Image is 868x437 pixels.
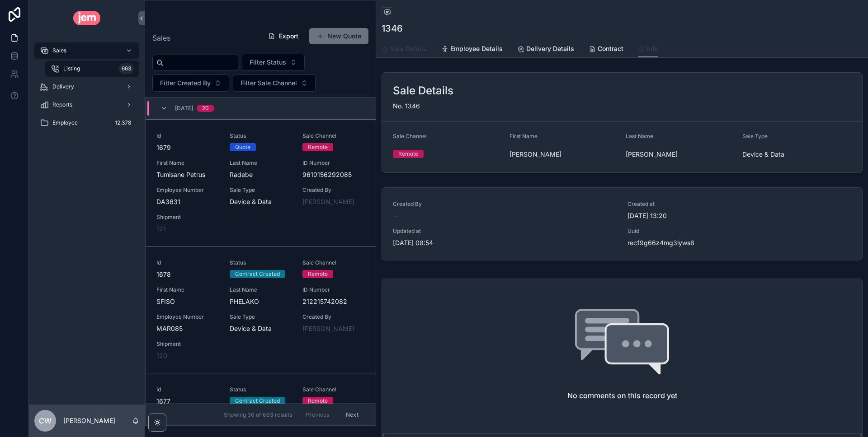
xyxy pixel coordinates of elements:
[382,22,403,35] h1: 1346
[156,186,219,194] span: Employee Number
[393,133,427,139] span: Sale Channel
[242,54,305,71] button: Select Button
[233,74,316,92] button: Select Button
[308,270,328,278] div: Remote
[742,150,852,159] span: Device & Data
[230,170,292,179] span: Radebe
[156,170,219,179] span: Tumisane Petrus
[250,58,286,67] span: Filter Status
[742,133,768,139] span: Sale Type
[302,286,365,293] span: ID Number
[156,197,219,206] span: DA3631
[302,197,354,206] span: [PERSON_NAME]
[235,270,280,278] div: Contract Created
[302,159,365,167] span: ID Number
[230,159,292,167] span: Last Name
[235,143,250,151] div: Quote
[302,386,365,393] span: Sale Channel
[152,74,229,92] button: Select Button
[517,41,574,59] a: Delivery Details
[382,188,862,260] a: Created By--Created at[DATE] 13:20Updated at[DATE] 08:54Uuidrec19g66z4mg3lyws8
[230,197,292,206] span: Device & Data
[626,133,653,139] span: Last Name
[382,41,427,59] a: Sale Details
[156,386,219,393] span: Id
[230,313,292,321] span: Sale Type
[308,143,328,151] div: Remote
[39,415,52,426] span: CW
[156,132,219,139] span: Id
[156,297,219,306] span: SFISO
[63,416,115,425] p: [PERSON_NAME]
[119,63,134,74] div: 663
[302,324,354,333] a: [PERSON_NAME]
[302,259,365,266] span: Sale Channel
[230,186,292,194] span: Sale Type
[156,259,219,266] span: Id
[34,79,139,95] a: Delivery
[156,224,166,233] a: 121
[156,340,219,348] span: Shipment
[52,47,66,54] span: Sales
[45,60,139,77] a: Listing663
[63,65,80,72] span: Listing
[302,186,365,194] span: Created By
[309,28,368,44] button: New Quote
[202,105,209,112] div: 20
[626,150,735,159] span: [PERSON_NAME]
[393,200,617,208] span: Created By
[235,397,280,405] div: Contract Created
[230,386,292,393] span: Status
[34,115,139,131] a: Employee12,378
[509,150,619,159] span: [PERSON_NAME]
[627,200,851,208] span: Created at
[230,259,292,266] span: Status
[160,79,211,88] span: Filter Created By
[156,270,219,279] span: 1678
[230,324,292,333] span: Device & Data
[156,397,219,406] span: 1677
[156,351,167,360] span: 120
[156,214,219,221] span: Shipment
[526,44,574,53] span: Delivery Details
[156,324,219,333] span: MAR085
[638,41,658,58] a: Info
[393,84,453,98] h2: Sale Details
[73,11,101,25] img: App logo
[230,132,292,139] span: Status
[627,211,851,220] span: [DATE] 13:20
[308,397,328,405] div: Remote
[52,101,72,108] span: Reports
[230,286,292,293] span: Last Name
[393,102,420,110] span: No. 1346
[340,408,365,422] button: Next
[156,313,219,321] span: Employee Number
[34,97,139,113] a: Reports
[393,238,617,247] span: [DATE] 08:54
[175,105,193,112] span: [DATE]
[52,83,74,90] span: Delivery
[156,159,219,167] span: First Name
[302,132,365,139] span: Sale Channel
[398,150,418,158] div: Remote
[146,246,376,373] a: Id1678StatusContract CreatedSale ChannelRemoteFirst NameSFISOLast NamePHELAKOID Number21221574208...
[589,41,623,59] a: Contract
[52,119,78,126] span: Employee
[393,211,398,220] span: --
[152,33,170,43] span: Sales
[627,238,851,247] span: rec19g66z4mg3lyws8
[112,117,134,128] div: 12,378
[509,133,538,139] span: First Name
[261,28,306,44] button: Export
[29,36,145,143] div: scrollable content
[441,41,503,59] a: Employee Details
[156,286,219,293] span: First Name
[598,44,623,53] span: Contract
[393,228,617,235] span: Updated at
[241,79,297,88] span: Filter Sale Channel
[34,42,139,59] a: Sales
[230,297,292,306] span: PHELAKO
[450,44,503,53] span: Employee Details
